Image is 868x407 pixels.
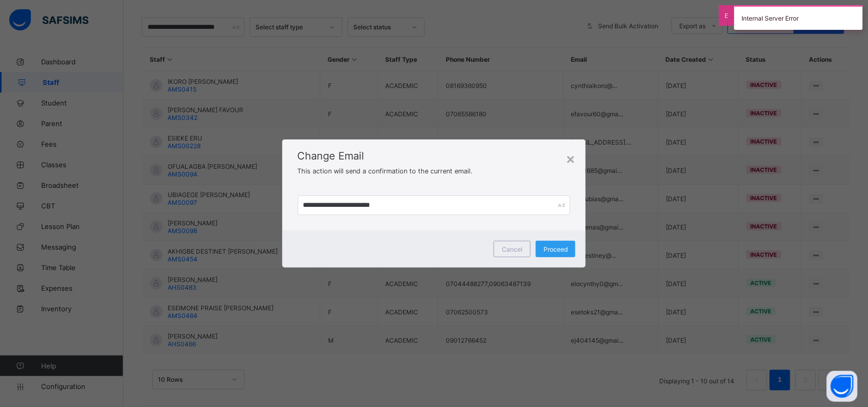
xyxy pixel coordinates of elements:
button: Open asap [827,371,858,402]
div: × [566,150,575,167]
span: This action will send a confirmation to the current email. [298,167,473,175]
span: Cancel [502,245,522,253]
span: Change Email [298,150,571,162]
div: Internal Server Error [734,5,863,30]
span: Proceed [544,245,568,253]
